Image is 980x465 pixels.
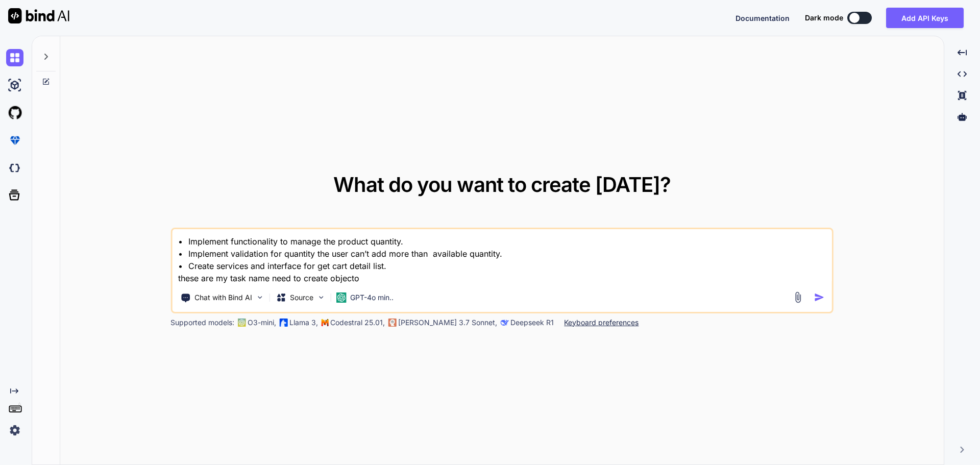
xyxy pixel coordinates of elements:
[6,77,23,94] img: ai-studio
[6,49,23,66] img: chat
[279,319,287,327] img: Llama2
[255,293,264,302] img: Pick Tools
[805,13,843,23] span: Dark mode
[792,291,804,303] img: attachment
[736,13,790,23] button: Documentation
[500,319,508,327] img: claude
[172,229,832,284] textarea: • Implement functionality to manage the product quantity. • Implement validation for quantity the...
[289,317,318,328] p: Llama 3,
[194,292,252,303] p: Chat with Bind AI
[564,317,639,328] p: Keyboard preferences
[6,159,23,177] img: darkCloudIdeIcon
[886,8,964,28] button: Add API Keys
[316,293,325,302] img: Pick Models
[170,317,234,328] p: Supported models:
[248,317,276,328] p: O3-mini,
[388,319,396,327] img: claude
[814,292,825,303] img: icon
[398,317,497,328] p: [PERSON_NAME] 3.7 Sonnet,
[350,292,394,303] p: GPT-4o min..
[736,14,790,22] span: Documentation
[333,172,671,197] span: What do you want to create [DATE]?
[8,8,69,23] img: Bind AI
[6,104,23,121] img: githubLight
[336,292,346,303] img: GPT-4o mini
[6,132,23,149] img: premium
[330,317,385,328] p: Codestral 25.01,
[237,319,246,327] img: GPT-4
[510,317,554,328] p: Deepseek R1
[321,319,328,326] img: Mistral-AI
[6,422,23,439] img: settings
[290,292,313,303] p: Source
